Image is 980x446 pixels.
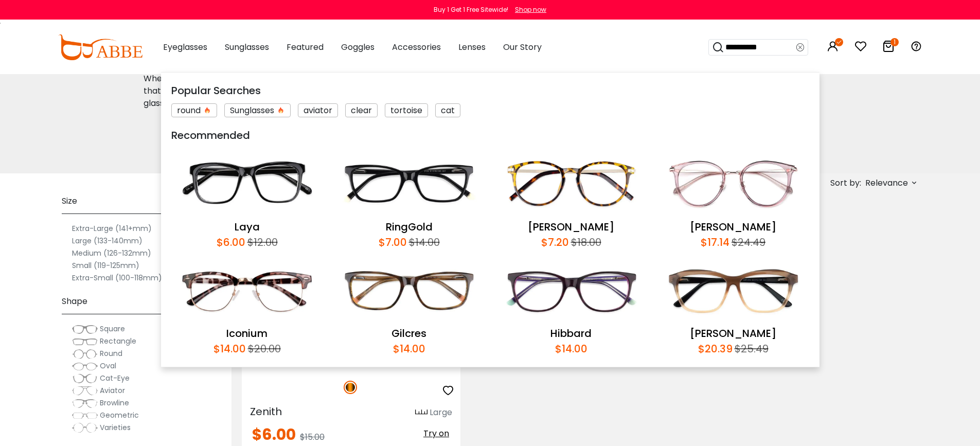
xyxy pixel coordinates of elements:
span: Oval [100,361,116,371]
div: $6.00 [217,235,245,250]
span: Size [62,189,77,213]
div: $12.00 [245,235,278,250]
span: Featured [287,41,324,53]
div: $14.00 [555,341,587,356]
img: Hibbard [495,255,647,326]
div: $14.00 [213,341,246,356]
div: Large [430,406,452,419]
img: Cat-Eye.png [72,373,98,384]
label: Medium (126-132mm) [72,247,151,259]
div: $14.00 [393,341,425,356]
img: Oval.png [72,361,98,371]
div: $20.39 [698,341,733,356]
div: Sunglasses [224,103,291,117]
div: $7.00 [379,235,407,250]
img: Callie [495,148,647,219]
img: Laya [171,148,323,219]
span: Rectangle [100,336,136,346]
div: tortoise [385,103,428,117]
div: Shop now [515,5,546,14]
i: 1 [890,38,899,46]
span: Try on [423,427,449,439]
span: $6.00 [252,423,296,445]
span: Lenses [458,41,486,53]
div: $18.00 [569,235,601,250]
div: $20.00 [246,341,281,356]
span: Round [100,348,122,359]
span: Shape [62,289,87,314]
span: Goggles [341,41,375,53]
label: Extra-Small (100-118mm) [72,272,162,284]
a: Iconium [226,326,268,341]
span: $15.00 [300,431,325,443]
span: Eyeglasses [163,41,207,53]
div: cat [435,103,460,117]
img: Aviator.png [72,386,98,396]
img: Sonia [657,255,809,326]
div: $17.14 [701,235,729,250]
p: When buying glasses online, especially prescription eyeglasses, became a reality, the fact that e... [144,73,518,110]
div: $7.20 [541,235,569,250]
a: [PERSON_NAME] [690,326,776,341]
div: Popular Searches [171,83,809,98]
img: Geometric.png [72,411,98,421]
img: abbeglasses.com [58,34,142,60]
label: Small (119-125mm) [72,259,139,272]
img: Rectangle.png [72,336,98,347]
span: Zenith [250,404,282,419]
span: Browline [100,398,129,408]
a: RingGold [386,220,433,234]
img: Gilcres [333,255,485,326]
div: $14.00 [407,235,440,250]
a: Gilcres [391,326,426,341]
span: Sunglasses [225,41,269,53]
a: Shop now [510,5,546,14]
div: Recommended [171,128,809,143]
img: Naomi [657,148,809,219]
span: Sort by: [830,177,861,189]
img: Iconium [171,255,323,326]
a: Laya [235,220,260,234]
span: Cat-Eye [100,373,130,383]
div: $25.49 [733,341,769,356]
div: aviator [298,103,338,117]
label: Large (133-140mm) [72,235,142,247]
div: $24.49 [729,235,765,250]
a: Hibbard [550,326,592,341]
span: Square [100,324,125,334]
a: 1 [882,42,895,54]
span: Our Story [503,41,542,53]
button: Try on [420,427,452,440]
img: size ruler [415,409,427,417]
span: Accessories [392,41,441,53]
img: RingGold [333,148,485,219]
a: [PERSON_NAME] [528,220,614,234]
div: Buy 1 Get 1 Free Sitewide! [434,5,508,14]
span: Geometric [100,410,139,420]
span: Varieties [100,422,131,433]
span: Aviator [100,385,125,396]
a: [PERSON_NAME] [690,220,776,234]
img: Tortoise [344,381,357,394]
img: Varieties.png [72,422,98,433]
img: Round.png [72,349,98,359]
img: Square.png [72,324,98,334]
div: clear [345,103,378,117]
span: Relevance [865,174,908,192]
label: Extra-Large (141+mm) [72,222,152,235]
div: round [171,103,217,117]
img: Browline.png [72,398,98,408]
